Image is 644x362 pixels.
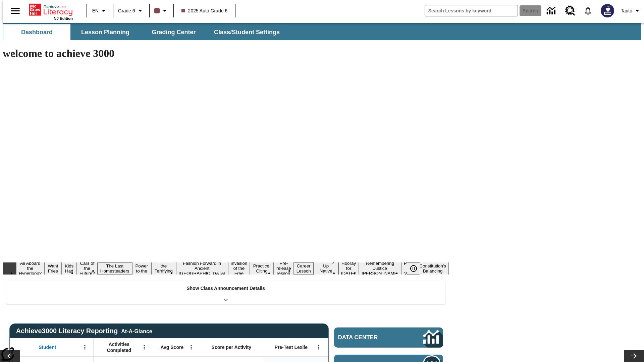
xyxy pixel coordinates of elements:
button: Grading Center [140,24,207,40]
span: EN [92,7,99,14]
button: Slide 5 The Last Homesteaders [98,262,132,275]
button: Open Menu [139,342,149,352]
button: Slide 7 Attack of the Terrifying Tomatoes [151,257,176,280]
button: Class color is dark brown. Change class color [152,5,171,17]
button: Open Menu [80,342,90,352]
button: Grade: Grade 6, Select a grade [115,5,147,17]
span: Activities Completed [97,341,141,353]
button: Profile/Settings [618,5,644,17]
span: Tauto [621,7,632,14]
span: Grading Center [152,28,196,36]
span: Achieve3000 Literacy Reporting [16,327,152,335]
span: Grade 6 [118,7,135,14]
span: Avg Score [160,344,183,350]
a: Data Center [543,2,561,20]
span: Data Center [338,334,401,341]
button: Slide 17 The Constitution's Balancing Act [417,257,449,280]
button: Slide 16 Point of View [401,260,417,277]
a: Data Center [334,327,443,348]
a: Home [29,3,73,16]
button: Slide 2 Do You Want Fries With That? [44,252,61,285]
span: Student [39,344,56,350]
span: Lesson Planning [81,28,129,36]
button: Slide 1 All Aboard the Hyperloop? [16,260,44,277]
button: Slide 6 Solar Power to the People [132,257,152,280]
div: Home [29,2,73,20]
button: Slide 13 Cooking Up Native Traditions [314,257,338,280]
button: Slide 3 Dirty Jobs Kids Had To Do [62,252,77,285]
button: Language: EN, Select a language [89,5,111,17]
button: Class/Student Settings [209,24,285,40]
div: Show Class Announcement Details [6,281,445,304]
div: SubNavbar [3,24,286,40]
p: Show Class Announcement Details [186,285,265,292]
button: Open Menu [186,342,196,352]
button: Slide 8 Fashion Forward in Ancient Rome [176,260,228,277]
span: NJ Edition [54,16,73,20]
div: SubNavbar [3,23,641,40]
button: Lesson Planning [72,24,139,40]
button: Slide 12 Career Lesson [294,262,314,275]
span: 2025 Auto Grade 6 [181,7,228,14]
a: Resource Center, Will open in new tab [561,2,579,20]
span: Pre-Test Lexile [275,344,308,350]
span: Dashboard [21,28,53,36]
button: Dashboard [3,24,70,40]
div: Pause [407,262,427,275]
img: Avatar [601,4,614,17]
button: Select a new avatar [597,2,618,19]
button: Lesson carousel, Next [624,350,644,362]
button: Slide 11 Pre-release lesson [274,260,294,277]
span: Class/Student Settings [214,28,280,36]
button: Open side menu [5,1,25,21]
div: At-A-Glance [121,327,152,335]
button: Slide 14 Hooray for Constitution Day! [338,260,359,277]
input: search field [425,5,518,16]
h1: welcome to achieve 3000 [3,47,449,60]
button: Slide 15 Remembering Justice O'Connor [359,260,401,277]
a: Notifications [579,2,597,19]
button: Slide 4 Cars of the Future? [77,260,98,277]
span: Score per Activity [212,344,252,350]
button: Pause [407,262,420,275]
button: Slide 9 The Invasion of the Free CD [228,255,250,282]
button: Slide 10 Mixed Practice: Citing Evidence [250,257,274,280]
button: Open Menu [314,342,324,352]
